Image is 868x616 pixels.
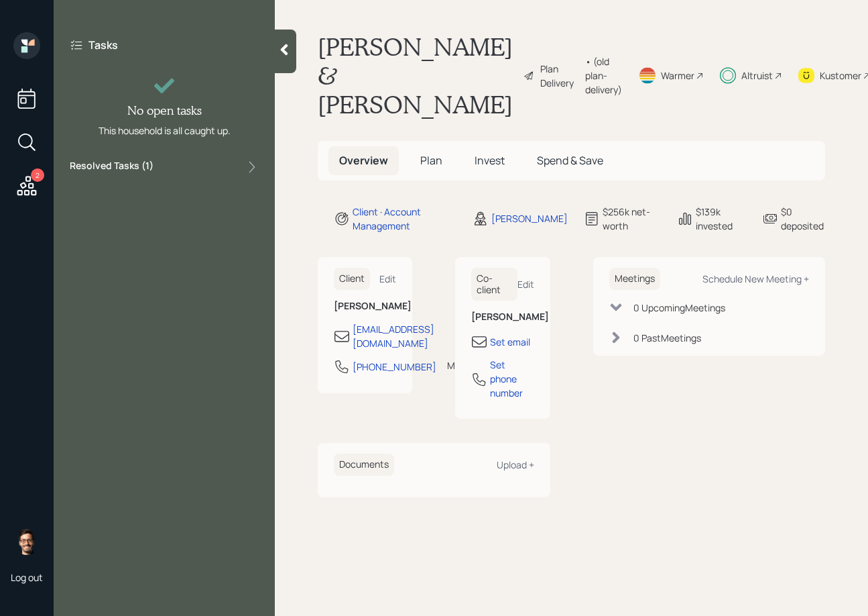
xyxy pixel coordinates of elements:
h6: [PERSON_NAME] [471,311,534,323]
div: $139k invested [696,205,746,233]
span: Invest [475,153,505,168]
div: $256k net-worth [603,205,661,233]
div: [PHONE_NUMBER] [353,360,436,374]
h1: [PERSON_NAME] & [PERSON_NAME] [318,32,513,119]
div: Upload + [497,458,534,471]
div: Set phone number [490,358,534,400]
label: Resolved Tasks ( 1 ) [70,159,153,175]
div: This household is all caught up. [99,123,231,138]
div: Log out [11,571,43,584]
span: Overview [339,153,388,168]
div: Kustomer [820,68,861,83]
div: Plan Delivery [540,62,578,90]
div: Edit [517,278,534,291]
img: sami-boghos-headshot.png [13,528,40,555]
div: Client · Account Management [353,205,456,233]
div: Warmer [661,68,694,83]
div: 2 [31,168,44,182]
div: [EMAIL_ADDRESS][DOMAIN_NAME] [353,322,434,350]
span: Spend & Save [537,153,603,168]
div: Schedule New Meeting + [702,272,809,285]
span: Plan [420,153,442,168]
label: Tasks [88,38,118,52]
div: Altruist [741,68,773,83]
div: 0 Upcoming Meeting s [633,301,725,315]
div: [PERSON_NAME] [491,211,568,225]
div: $0 deposited [781,205,825,233]
h6: Client [334,268,370,290]
div: MST [447,358,467,372]
h4: No open tasks [127,103,202,118]
h6: Co-client [471,268,517,301]
div: 0 Past Meeting s [633,331,701,345]
div: Edit [379,272,396,285]
h6: Meetings [609,268,660,290]
div: • (old plan-delivery) [585,54,622,97]
h6: Documents [334,454,394,476]
div: Set email [490,335,530,349]
h6: [PERSON_NAME] [334,301,396,312]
